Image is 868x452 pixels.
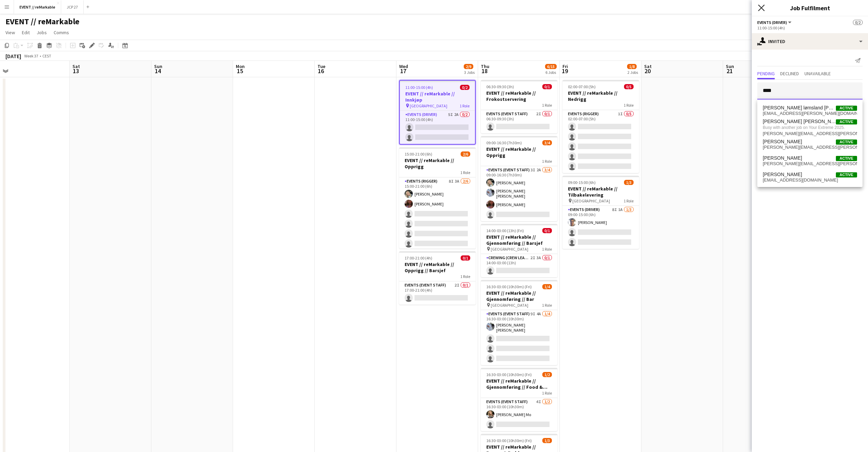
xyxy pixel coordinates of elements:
[481,398,557,431] app-card-role: Events (Event Staff)4I1/216:30-03:00 (10h30m)[PERSON_NAME] Mo
[643,67,652,75] span: 20
[481,146,557,158] h3: EVENT // reMarkable // Opprigg
[763,172,802,177] span: Helena Nordby
[542,228,552,233] span: 0/1
[486,84,514,89] span: 06:30-09:30 (3h)
[486,438,532,443] span: 16:30-03:00 (10h30m) (Fri)
[542,284,552,289] span: 1/4
[399,251,476,305] div: 17:00-21:00 (4h)0/1EVENT // reMarkable // Opprigg // Barsjef1 RoleEvents (Event Staff)2I0/117:00-...
[562,110,639,173] app-card-role: Events (Rigger)1I0/502:00-07:00 (5h)
[461,151,470,157] span: 2/6
[763,155,802,161] span: Helene Johansen
[316,67,325,75] span: 16
[562,90,639,102] h3: EVENT // reMarkable // Nedrigg
[5,16,79,27] h1: EVENT // reMarkable
[461,255,470,261] span: 0/1
[460,274,470,279] span: 1 Role
[481,254,557,277] app-card-role: Crewing (Crew Leader)2I3A0/114:00-03:00 (13h)
[486,140,522,145] span: 09:00-16:30 (7h30m)
[22,29,30,36] span: Edit
[399,281,476,305] app-card-role: Events (Event Staff)2I0/117:00-21:00 (4h)
[562,186,639,198] h3: EVENT // reMarkable // Tilbakelevering
[624,84,634,89] span: 0/5
[836,139,857,145] span: Active
[542,303,552,308] span: 1 Role
[757,71,775,76] span: Pending
[34,28,50,37] a: Jobs
[572,198,610,203] span: [GEOGRAPHIC_DATA]
[399,261,476,274] h3: EVENT // reMarkable // Opprigg // Barsjef
[154,63,162,69] span: Sun
[410,103,447,108] span: [GEOGRAPHIC_DATA]
[317,63,325,69] span: Tue
[804,71,831,76] span: Unavailable
[481,80,557,133] app-job-card: 06:30-09:30 (3h)0/1EVENT // reMarkable // Frokostservering1 RoleEvents (Event Staff)2I0/106:30-09...
[545,64,557,69] span: 6/15
[399,63,408,69] span: Wed
[491,303,528,308] span: [GEOGRAPHIC_DATA]
[486,372,532,377] span: 16:30-03:00 (10h30m) (Fri)
[5,29,15,36] span: View
[542,390,552,396] span: 1 Role
[481,290,557,302] h3: EVENT // reMarkable // Gjennomføring // Bar
[763,119,836,124] span: Helene Sofie Braaten
[627,70,638,75] div: 2 Jobs
[464,70,475,75] div: 3 Jobs
[3,28,18,37] a: View
[542,247,552,252] span: 1 Role
[481,378,557,390] h3: EVENT // reMarkable // Gjennomføring // Food & Beverage
[481,234,557,246] h3: EVENT // reMarkable // Gjennomføring // Barsjef
[481,280,557,365] app-job-card: 16:30-03:00 (10h30m) (Fri)1/4EVENT // reMarkable // Gjennomføring // Bar [GEOGRAPHIC_DATA]1 RoleE...
[464,64,473,69] span: 2/9
[624,180,634,185] span: 1/3
[405,255,432,261] span: 17:00-21:00 (4h)
[19,28,32,37] a: Edit
[644,63,652,69] span: Sat
[491,247,528,252] span: [GEOGRAPHIC_DATA]
[763,124,857,131] span: Busy with another job on Your Extreme 2025.
[71,67,80,75] span: 13
[624,198,634,203] span: 1 Role
[61,0,84,14] button: JCP 27
[405,85,433,90] span: 11:00-15:00 (4h)
[400,111,475,144] app-card-role: Events (Driver)5I2A0/211:00-15:00 (4h)
[405,151,432,157] span: 15:00-21:00 (6h)
[752,3,868,12] h3: Job Fulfilment
[481,136,557,221] div: 09:00-16:30 (7h30m)3/4EVENT // reMarkable // Opprigg1 RoleEvents (Event Staff)3I2A3/409:00-16:30 ...
[542,140,552,145] span: 3/4
[54,29,69,36] span: Comms
[399,147,476,249] app-job-card: 15:00-21:00 (6h)2/6EVENT // reMarkable // Opprigg1 RoleEvents (Rigger)8I3A2/615:00-21:00 (6h)[PER...
[481,368,557,431] div: 16:30-03:00 (10h30m) (Fri)1/2EVENT // reMarkable // Gjennomføring // Food & Beverage1 RoleEvents ...
[14,0,61,14] button: EVENT // reMarkable
[399,157,476,170] h3: EVENT // reMarkable // Opprigg
[752,33,868,50] div: Invited
[836,156,857,161] span: Active
[763,145,857,150] span: helene.indrebo@gmail.com
[757,20,792,25] button: Events (Driver)
[568,84,596,89] span: 02:00-07:00 (5h)
[399,80,476,145] app-job-card: 11:00-15:00 (4h)0/2EVENT // reMarkable // Innkjøp [GEOGRAPHIC_DATA]1 RoleEvents (Driver)5I2A0/211...
[562,80,639,173] app-job-card: 02:00-07:00 (5h)0/5EVENT // reMarkable // Nedrigg1 RoleEvents (Rigger)1I0/502:00-07:00 (5h)
[481,110,557,133] app-card-role: Events (Event Staff)2I0/106:30-09:30 (3h)
[562,63,568,69] span: Fri
[726,63,734,69] span: Sun
[42,53,51,58] div: CEST
[542,159,552,164] span: 1 Role
[836,172,857,177] span: Active
[542,372,552,377] span: 1/2
[568,180,596,185] span: 09:00-15:00 (6h)
[836,119,857,124] span: Active
[51,28,72,37] a: Comms
[561,67,568,75] span: 19
[763,111,857,116] span: helena.l.breive@icloud.com
[72,63,80,69] span: Sat
[763,105,836,111] span: Helena lømsland Breive
[624,103,634,108] span: 1 Role
[562,176,639,249] div: 09:00-15:00 (6h)1/3EVENT // reMarkable // Tilbakelevering [GEOGRAPHIC_DATA]1 RoleEvents (Driver)8...
[481,224,557,277] app-job-card: 14:00-03:00 (13h) (Fri)0/1EVENT // reMarkable // Gjennomføring // Barsjef [GEOGRAPHIC_DATA]1 Role...
[481,166,557,221] app-card-role: Events (Event Staff)3I2A3/409:00-16:30 (7h30m)[PERSON_NAME][PERSON_NAME] [PERSON_NAME][PERSON_NAME]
